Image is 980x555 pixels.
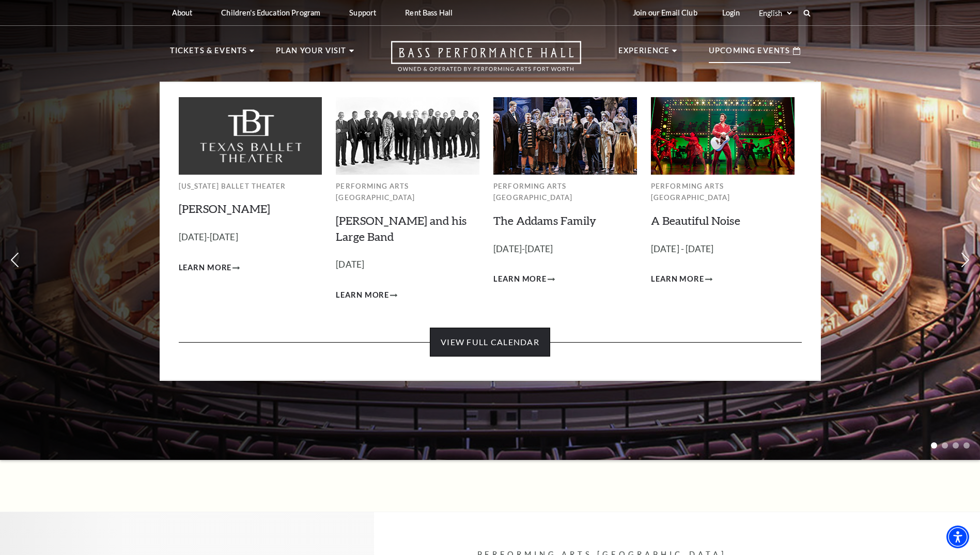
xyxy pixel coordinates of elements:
a: The Addams Family [493,213,596,227]
a: View Full Calendar [430,328,550,357]
span: Learn More [336,289,389,302]
p: Performing Arts [GEOGRAPHIC_DATA] [651,180,795,204]
a: A Beautiful Noise [651,213,740,227]
p: [DATE] - [DATE] [651,242,795,257]
span: Learn More [651,273,704,286]
p: Rent Bass Hall [405,8,453,17]
img: Performing Arts Fort Worth [493,97,637,174]
span: Learn More [493,273,547,286]
p: [DATE] [336,257,479,272]
p: Upcoming Events [709,44,790,63]
span: Learn More [179,261,232,274]
p: Performing Arts [GEOGRAPHIC_DATA] [493,180,637,204]
a: [PERSON_NAME] [179,202,270,215]
p: Tickets & Events [170,44,247,63]
a: [PERSON_NAME] and his Large Band [336,213,466,243]
p: Performing Arts [GEOGRAPHIC_DATA] [336,180,479,204]
p: About [172,8,193,17]
a: Learn More Peter Pan [179,261,240,274]
a: Open this option [354,41,618,82]
div: Accessibility Menu [946,526,969,548]
p: [DATE]-[DATE] [179,230,322,245]
a: Learn More Lyle Lovett and his Large Band [336,289,397,302]
a: Learn More A Beautiful Noise [651,273,712,286]
p: Support [349,8,376,17]
p: Experience [618,44,670,63]
img: Texas Ballet Theater [179,97,322,174]
img: Performing Arts Fort Worth [336,97,479,174]
a: Learn More The Addams Family [493,273,555,286]
p: [US_STATE] Ballet Theater [179,180,322,192]
select: Select: [757,8,794,18]
p: [DATE]-[DATE] [493,242,637,257]
p: Children's Education Program [221,8,320,17]
img: Performing Arts Fort Worth [651,97,795,174]
p: Plan Your Visit [276,44,347,63]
